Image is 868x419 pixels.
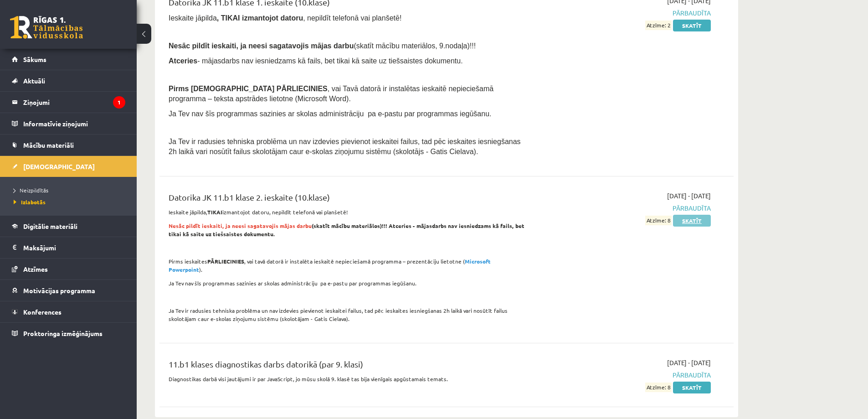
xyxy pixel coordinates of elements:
span: Atzīmes [23,265,48,273]
a: Rīgas 1. Tālmācības vidusskola [10,16,83,39]
span: Pārbaudīta [539,370,711,380]
span: Proktoringa izmēģinājums [23,329,103,337]
legend: Maksājumi [23,237,125,258]
div: Datorika JK 11.b1 klase 2. ieskaite (10.klase) [169,191,525,208]
span: , vai Tavā datorā ir instalētas ieskaitē nepieciešamā programma – teksta apstrādes lietotne (Micr... [169,85,493,103]
span: Nesāc pildīt ieskaiti, ja neesi sagatavojis mājas darbu [169,42,354,50]
span: Neizpildītās [14,186,48,194]
span: Konferences [23,308,62,316]
a: Konferences [12,301,125,322]
a: Sākums [12,49,125,70]
p: Ieskaite jāpilda, izmantojot datoru, nepildīt telefonā vai planšetē! [169,208,525,216]
span: Motivācijas programma [23,286,95,295]
a: Motivācijas programma [12,280,125,301]
a: Proktoringa izmēģinājums [12,323,125,344]
a: Aktuāli [12,70,125,91]
b: , TIKAI izmantojot datoru [217,14,303,22]
span: Pirms [DEMOGRAPHIC_DATA] PĀRLIECINIES [169,85,328,93]
span: Ieskaite jāpilda , nepildīt telefonā vai planšetē! [169,14,401,22]
a: Maksājumi [12,237,125,258]
strong: PĀRLIECINIES [207,258,244,265]
span: Digitālie materiāli [23,222,77,230]
span: [DATE] - [DATE] [667,358,711,367]
span: Pārbaudīta [539,203,711,213]
span: Ja Tev ir radusies tehniska problēma un nav izdevies pievienot ieskaitei failus, tad pēc ieskaite... [169,138,521,155]
a: [DEMOGRAPHIC_DATA] [12,156,125,177]
span: (skatīt mācību materiālos, 9.nodaļa)!!! [354,42,476,50]
a: Mācību materiāli [12,134,125,155]
span: Atzīme: 8 [645,216,672,225]
span: Atzīme: 2 [645,21,672,30]
a: Neizpildītās [14,186,128,194]
span: Izlabotās [14,198,46,206]
legend: Informatīvie ziņojumi [23,113,125,134]
span: Mācību materiāli [23,141,74,149]
p: Diagnostikas darbā visi jautājumi ir par JavaScript, jo mūsu skolā 9. klasē tas bija vienīgais ap... [169,375,525,383]
a: Ziņojumi1 [12,92,125,113]
span: Nesāc pildīt ieskaiti, ja neesi sagatavojis mājas darbu [169,222,312,229]
span: Aktuāli [23,77,45,85]
p: Ja Tev nav šīs programmas sazinies ar skolas administrāciju pa e-pastu par programmas iegūšanu. [169,279,525,287]
p: Pirms ieskaites , vai tavā datorā ir instalēta ieskaitē nepieciešamā programma – prezentāciju lie... [169,257,525,274]
a: Skatīt [673,215,711,227]
span: [DEMOGRAPHIC_DATA] [23,162,95,171]
strong: TIKAI [207,208,222,216]
a: Informatīvie ziņojumi [12,113,125,134]
span: Atzīme: 8 [645,383,672,392]
b: Atceries [169,57,197,65]
a: Digitālie materiāli [12,216,125,237]
span: - mājasdarbs nav iesniedzams kā fails, bet tikai kā saite uz tiešsaistes dokumentu. [169,57,463,65]
strong: Microsoft Powerpoint [169,258,491,273]
span: Ja Tev nav šīs programmas sazinies ar skolas administrāciju pa e-pastu par programmas iegūšanu. [169,110,491,118]
a: Atzīmes [12,259,125,279]
div: 11.b1 klases diagnostikas darbs datorikā (par 9. klasi) [169,358,525,375]
span: [DATE] - [DATE] [667,191,711,201]
legend: Ziņojumi [23,92,125,113]
span: Sākums [23,55,46,63]
a: Skatīt [673,20,711,31]
a: Skatīt [673,382,711,393]
a: Izlabotās [14,198,128,206]
strong: (skatīt mācību materiālos)!!! Atceries - mājasdarbs nav iesniedzams kā fails, bet tikai kā saite ... [169,222,524,238]
p: Ja Tev ir radusies tehniska problēma un nav izdevies pievienot ieskaitei failus, tad pēc ieskaite... [169,306,525,323]
i: 1 [113,96,125,109]
span: Pārbaudīta [539,8,711,18]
